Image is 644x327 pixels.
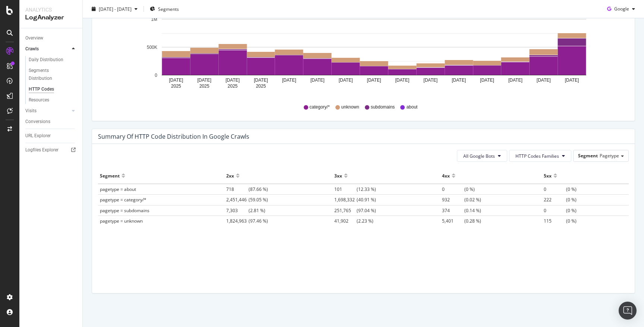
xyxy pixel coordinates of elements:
[457,150,507,162] button: All Google Bots
[395,78,409,83] text: [DATE]
[226,186,268,192] span: (87.66 %)
[509,150,571,162] button: HTTP Codes Families
[442,207,481,214] span: (0.14 %)
[25,107,37,115] div: Visits
[99,6,132,12] span: [DATE] - [DATE]
[544,218,577,224] span: (0 %)
[442,170,450,182] div: 4xx
[463,153,495,159] span: All Google Bots
[29,85,54,93] div: HTTP Codes
[480,78,494,83] text: [DATE]
[423,78,438,83] text: [DATE]
[100,218,143,224] span: pagetype = unknown
[334,218,373,224] span: (2.23 %)
[544,207,566,214] span: 0
[25,45,70,53] a: Crawls
[25,6,76,13] div: Analytics
[442,186,464,192] span: 0
[226,170,234,182] div: 2xx
[226,186,249,192] span: 718
[226,207,249,214] span: 7,303
[334,196,357,203] span: 1,698,332
[371,104,395,110] span: subdomains
[29,67,70,82] div: Segments Distribution
[25,34,77,42] a: Overview
[147,3,182,15] button: Segments
[29,96,49,104] div: Resources
[604,3,638,15] button: Google
[29,56,63,64] div: Daily Distribution
[226,218,268,224] span: (97.46 %)
[600,153,619,159] span: Pagetype
[25,13,76,22] div: LogAnalyzer
[339,78,353,83] text: [DATE]
[334,170,342,182] div: 3xx
[25,107,70,115] a: Visits
[98,10,629,97] svg: A chart.
[151,17,157,22] text: 1M
[442,186,475,192] span: (0 %)
[226,207,265,214] span: (2.81 %)
[254,78,268,83] text: [DATE]
[100,207,149,214] span: pagetype = subdomains
[25,132,77,140] a: URL Explorer
[544,218,566,224] span: 115
[334,186,357,192] span: 101
[98,133,249,140] div: Summary of HTTP Code Distribution in google crawls
[334,218,357,224] span: 41,902
[171,84,181,89] text: 2025
[89,3,141,15] button: [DATE] - [DATE]
[25,118,77,126] a: Conversions
[334,207,376,214] span: (97.04 %)
[25,45,39,53] div: Crawls
[406,104,417,110] span: about
[25,146,77,154] a: Logfiles Explorer
[25,132,51,140] div: URL Explorer
[367,78,381,83] text: [DATE]
[282,78,296,83] text: [DATE]
[544,186,566,192] span: 0
[310,78,325,83] text: [DATE]
[100,186,136,192] span: pagetype = about
[29,67,77,82] a: Segments Distribution
[544,186,577,192] span: (0 %)
[341,104,359,110] span: unknown
[515,153,559,159] span: HTTP Codes Families
[442,207,464,214] span: 374
[228,84,238,89] text: 2025
[226,196,268,203] span: (59.05 %)
[100,170,120,182] div: Segment
[29,56,77,64] a: Daily Distribution
[197,78,211,83] text: [DATE]
[158,6,179,12] span: Segments
[25,146,59,154] div: Logfiles Explorer
[565,78,579,83] text: [DATE]
[442,218,481,224] span: (0.28 %)
[334,207,357,214] span: 251,765
[225,78,240,83] text: [DATE]
[442,196,481,203] span: (0.02 %)
[29,85,77,93] a: HTTP Codes
[100,196,146,203] span: pagetype = category/*
[226,196,249,203] span: 2,451,446
[442,196,464,203] span: 932
[25,118,50,126] div: Conversions
[147,45,157,50] text: 500K
[256,84,266,89] text: 2025
[614,6,629,12] span: Google
[508,78,523,83] text: [DATE]
[544,196,577,203] span: (0 %)
[619,302,637,320] div: Open Intercom Messenger
[452,78,466,83] text: [DATE]
[29,96,77,104] a: Resources
[226,218,249,224] span: 1,824,963
[544,207,577,214] span: (0 %)
[442,218,464,224] span: 5,401
[169,78,183,83] text: [DATE]
[578,153,598,159] span: Segment
[310,104,330,110] span: category/*
[155,73,157,78] text: 0
[334,186,376,192] span: (12.33 %)
[544,170,552,182] div: 5xx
